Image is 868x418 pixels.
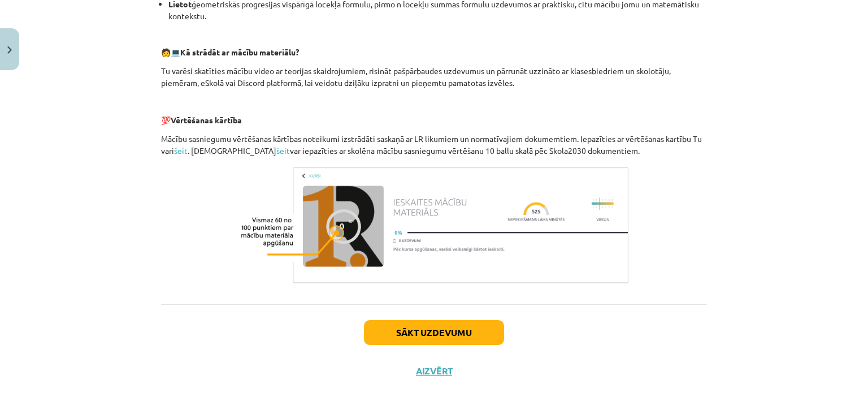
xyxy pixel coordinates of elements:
button: Sākt uzdevumu [364,320,504,345]
p: 💯 [161,114,707,126]
b: Vērtēšanas kārtība [171,115,242,125]
p: Mācību sasniegumu vērtēšanas kārtības noteikumi izstrādāti saskaņā ar LR likumiem un normatīvajie... [161,133,707,157]
a: šeit [174,145,188,156]
b: Kā strādāt ar mācību materiālu? [180,47,299,57]
p: Tu varēsi skatīties mācību video ar teorijas skaidrojumiem, risināt pašpārbaudes uzdevumus un pār... [161,65,707,89]
p: 🧑 💻 [161,46,707,58]
img: icon-close-lesson-0947bae3869378f0d4975bcd49f059093ad1ed9edebbc8119c70593378902aed.svg [7,46,12,54]
a: šeit [276,145,290,156]
button: Aizvērt [413,365,455,377]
